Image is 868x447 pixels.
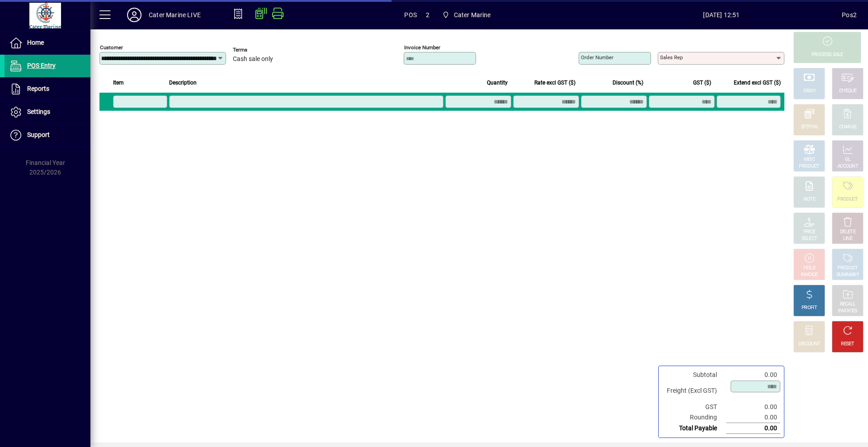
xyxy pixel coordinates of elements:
span: Description [169,78,197,88]
span: Item [113,78,124,88]
span: Cater Marine [439,7,495,23]
mat-label: Invoice number [404,44,440,51]
td: 0.00 [726,370,780,380]
div: Cater Marine LIVE [149,8,201,22]
div: PROCESS SALE [811,52,843,58]
a: Home [5,32,90,54]
a: Reports [5,78,90,100]
span: POS [404,8,417,22]
td: Freight (Excl GST) [662,380,726,402]
button: Profile [120,7,149,23]
div: SELECT [802,235,817,242]
span: Cash sale only [233,56,273,63]
div: ACCOUNT [837,163,858,170]
mat-label: Order number [581,54,613,61]
span: Extend excl GST ($) [734,78,781,88]
span: Terms [233,47,287,53]
div: SUMMARY [836,272,859,278]
div: GL [845,156,851,163]
td: 0.00 [726,412,780,423]
span: Quantity [487,78,508,88]
div: LINE [843,235,852,242]
div: Pos2 [842,8,857,22]
div: MISC [804,156,815,163]
div: CASH [803,88,815,94]
td: Subtotal [662,370,726,380]
div: NOTE [803,196,815,203]
span: Support [27,131,50,138]
mat-label: Sales rep [660,54,683,61]
div: PRODUCT [837,196,858,203]
div: RESET [841,341,854,348]
mat-label: Customer [100,44,123,51]
div: INVOICE [801,272,817,278]
span: GST ($) [693,78,711,88]
td: 0.00 [726,423,780,434]
div: EFTPOS [801,124,818,131]
a: Support [5,124,90,146]
div: DELETE [840,229,855,235]
span: Discount (%) [613,78,643,88]
span: Home [27,39,44,46]
span: Rate excl GST ($) [534,78,576,88]
div: PRODUCT [799,163,819,170]
div: RECALL [840,301,856,308]
td: Rounding [662,412,726,423]
div: INVOICES [838,308,857,315]
span: [DATE] 12:51 [601,8,842,22]
a: Settings [5,101,90,123]
span: Cater Marine [454,8,491,22]
span: 2 [426,8,429,22]
span: Settings [27,108,50,115]
div: HOLD [803,265,815,272]
td: GST [662,402,726,412]
span: POS Entry [27,62,56,69]
div: PROFIT [802,305,817,311]
div: CHEQUE [839,88,856,94]
div: PRODUCT [837,265,858,272]
td: Total Payable [662,423,726,434]
div: DISCOUNT [798,341,820,348]
td: 0.00 [726,402,780,412]
div: CHARGE [839,124,857,131]
div: PRICE [803,229,816,235]
span: Reports [27,85,49,92]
